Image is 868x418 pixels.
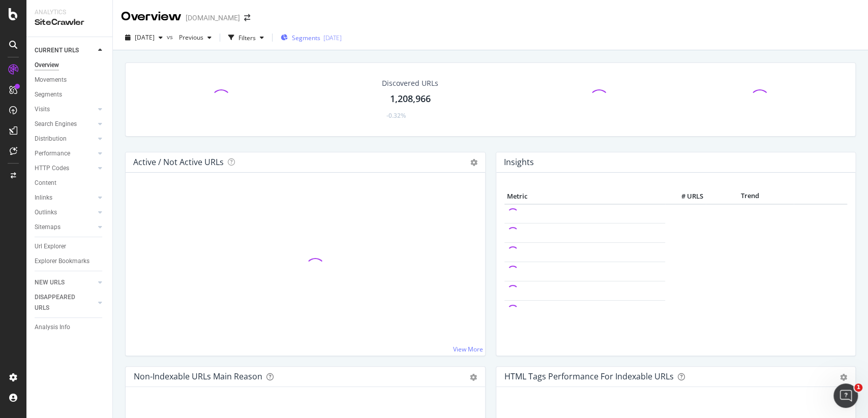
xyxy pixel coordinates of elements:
[35,75,105,85] a: Movements
[665,189,706,204] th: # URLS
[35,104,50,115] div: Visits
[35,192,52,203] div: Inlinks
[35,241,66,252] div: Url Explorer
[35,45,95,56] a: CURRENT URLS
[35,178,105,188] a: Content
[35,207,57,218] div: Outlinks
[175,33,203,42] span: Previous
[175,29,216,46] button: Previous
[35,207,95,218] a: Outlinks
[35,222,95,233] a: Sitemaps
[35,148,95,159] a: Performance
[35,277,65,288] div: NEW URLS
[382,78,438,88] div: Discovered URLs
[504,189,666,204] th: Metric
[277,29,346,46] button: Segments[DATE]
[386,111,406,120] div: -0.32%
[323,34,342,42] div: [DATE]
[35,322,105,333] a: Analysis Info
[134,371,262,381] div: Non-Indexable URLs Main Reason
[186,13,240,23] div: [DOMAIN_NAME]
[35,17,104,28] div: SiteCrawler
[35,256,105,267] a: Explorer Bookmarks
[504,155,534,169] h4: Insights
[244,14,250,21] div: arrow-right-arrow-left
[35,163,69,174] div: HTTP Codes
[470,374,477,381] div: gear
[35,163,95,174] a: HTTP Codes
[35,8,104,17] div: Analytics
[35,292,95,313] a: DISAPPEARED URLS
[854,383,862,392] span: 1
[840,374,847,381] div: gear
[470,159,477,166] i: Options
[706,189,794,204] th: Trend
[35,134,67,144] div: Distribution
[35,89,62,100] div: Segments
[35,222,61,233] div: Sitemaps
[292,34,320,42] span: Segments
[35,277,95,288] a: NEW URLS
[167,33,175,41] span: vs
[35,104,95,115] a: Visits
[35,178,56,188] div: Content
[35,148,70,159] div: Performance
[35,134,95,144] a: Distribution
[121,8,182,25] div: Overview
[35,60,105,71] a: Overview
[35,192,95,203] a: Inlinks
[35,119,77,130] div: Search Engines
[35,60,59,71] div: Overview
[133,155,224,169] h4: Active / Not Active URLs
[504,371,674,381] div: HTML Tags Performance for Indexable URLs
[238,34,256,42] div: Filters
[390,92,431,106] div: 1,208,966
[35,75,67,85] div: Movements
[35,241,105,252] a: Url Explorer
[35,292,86,313] div: DISAPPEARED URLS
[35,45,79,56] div: CURRENT URLS
[35,322,70,333] div: Analysis Info
[224,29,268,46] button: Filters
[35,89,105,100] a: Segments
[35,119,95,130] a: Search Engines
[135,33,155,42] span: 2025 Sep. 20th
[121,29,167,46] button: [DATE]
[453,345,483,353] a: View More
[35,256,89,267] div: Explorer Bookmarks
[833,383,858,408] iframe: Intercom live chat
